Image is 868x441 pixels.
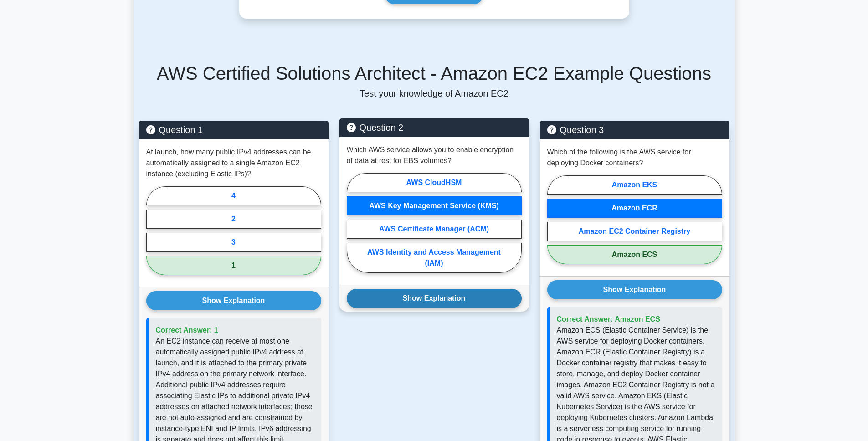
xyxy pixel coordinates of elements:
p: Which of the following is the AWS service for deploying Docker containers? [547,147,722,169]
p: Which AWS service allows you to enable encryption of data at rest for EBS volumes? [347,144,522,166]
p: At launch, how many public IPv4 addresses can be automatically assigned to a single Amazon EC2 in... [146,147,321,179]
label: AWS CloudHSM [347,173,522,192]
button: Show Explanation [347,289,522,308]
h5: AWS Certified Solutions Architect - Amazon EC2 Example Questions [139,62,729,84]
label: 3 [146,233,321,252]
p: Test your knowledge of Amazon EC2 [139,88,729,99]
h5: Question 3 [547,124,722,135]
label: 1 [146,256,321,275]
label: 2 [146,210,321,229]
h5: Question 1 [146,124,321,135]
label: 4 [146,186,321,205]
label: AWS Identity and Access Management (IAM) [347,243,522,273]
span: Correct Answer: 1 [156,326,218,334]
label: AWS Certificate Manager (ACM) [347,220,522,239]
button: Show Explanation [547,280,722,299]
span: Correct Answer: Amazon ECS [557,315,660,323]
label: Amazon ECR [547,199,722,218]
label: AWS Key Management Service (KMS) [347,196,522,215]
button: Show Explanation [146,291,321,310]
label: Amazon ECS [547,245,722,264]
h5: Question 2 [347,122,522,133]
label: Amazon EKS [547,175,722,195]
label: Amazon EC2 Container Registry [547,222,722,241]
